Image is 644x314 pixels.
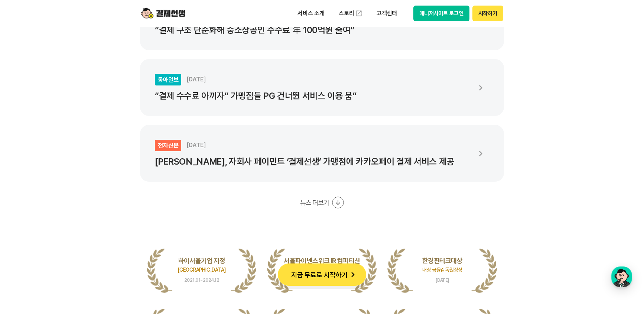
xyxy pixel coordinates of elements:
[472,6,503,21] button: 시작하기
[147,265,257,274] p: [GEOGRAPHIC_DATA]
[334,6,368,21] a: 스토리
[49,234,96,253] a: 대화
[155,156,471,167] p: [PERSON_NAME], 자회사 페이민트 ‘결제선생’ 가맹점에 카카오페이 결제 서비스 제공
[472,145,489,162] img: 화살표 아이콘
[2,234,49,253] a: 홈
[387,265,497,274] p: 대상 금융감독원장상
[23,246,28,252] span: 홈
[387,256,497,265] p: 한경핀테크대상
[68,246,77,252] span: 대화
[278,263,366,286] button: 지금 무료로 시작하기
[147,256,257,265] p: 하이서울기업 지정
[141,6,185,20] img: logo
[387,278,497,282] span: [DATE]
[300,197,344,208] button: 뉴스 더보기
[355,10,362,17] img: 외부 도메인 오픈
[155,91,471,101] p: “결제 수수료 아끼자” 가맹점들 PG 건너뛴 서비스 이용 붐”
[155,25,471,35] p: “결제 구조 단순화해 중소상공인 수수료 年 100억원 줄여”
[115,246,124,252] span: 설정
[96,234,143,253] a: 설정
[371,7,402,20] p: 고객센터
[155,140,181,151] div: 전자신문
[267,256,377,265] p: 서울파이넨스위크 IR 컴피티션
[292,7,330,20] p: 서비스 소개
[155,74,181,85] div: 동아일보
[348,269,358,280] img: 화살표 아이콘
[186,142,206,149] span: [DATE]
[147,278,257,282] span: 2021.01~2024.12
[413,6,469,21] button: 매니저사이트 로그인
[186,76,206,83] span: [DATE]
[472,79,489,96] img: 화살표 아이콘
